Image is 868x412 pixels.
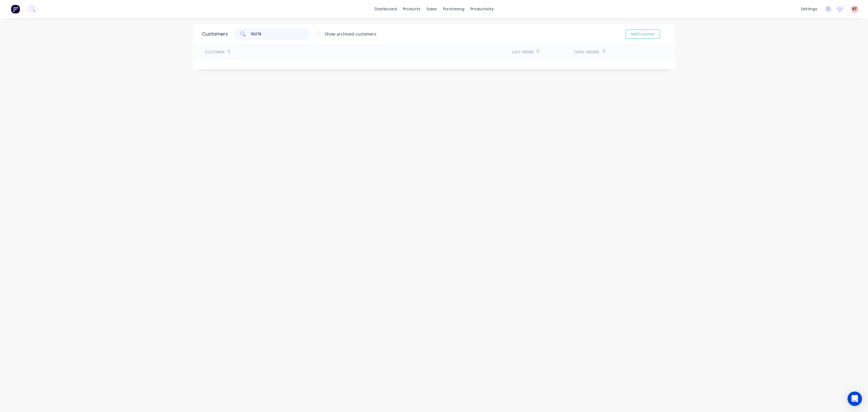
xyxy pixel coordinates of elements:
[467,5,497,14] div: productivity
[574,49,599,55] div: Total Orders
[251,28,310,40] input: Search customers...
[400,5,423,14] div: products
[512,49,533,55] div: Last Order
[372,5,400,14] a: dashboard
[205,49,225,55] div: Customer
[852,6,857,12] span: RT
[848,391,862,406] div: Open Intercom Messenger
[325,31,376,37] div: Show archived customers
[440,5,467,14] div: purchasing
[423,5,440,14] div: sales
[202,30,228,38] div: Customers
[798,5,820,14] div: settings
[11,5,20,14] img: Factory
[626,30,660,39] button: Add Customer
